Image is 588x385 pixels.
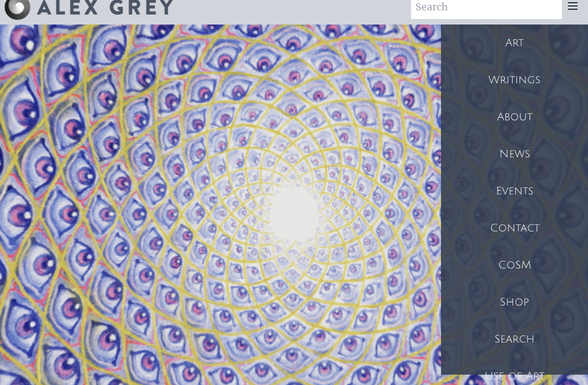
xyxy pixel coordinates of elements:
[441,210,588,247] a: Contact
[441,284,588,321] a: Shop
[441,99,588,136] a: About
[441,25,588,62] a: Art
[441,136,588,173] a: News
[441,321,588,358] a: Search
[441,173,588,210] a: Events
[441,247,588,284] a: CoSM
[441,62,588,99] a: Writings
